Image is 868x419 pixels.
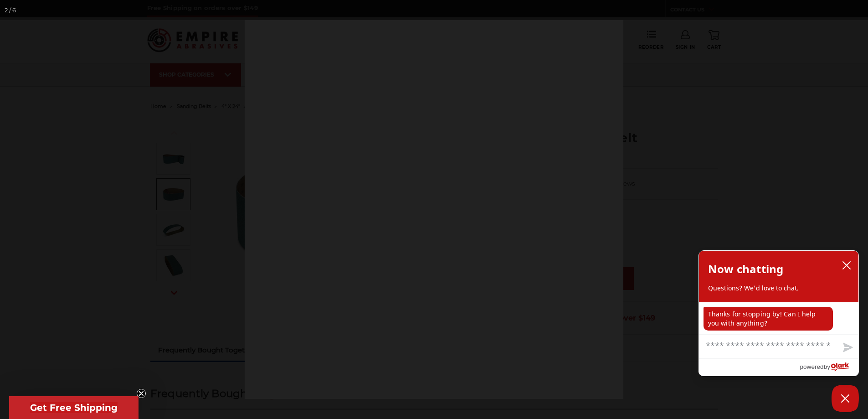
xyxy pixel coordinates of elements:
[824,361,830,372] span: by
[708,260,783,278] h2: Now chatting
[839,259,854,272] button: close chatbox
[699,250,859,376] div: olark chatbox
[9,396,139,419] div: Get Free ShippingClose teaser
[699,302,858,334] div: chat
[836,337,858,358] button: Send message
[708,284,849,293] p: Questions? We'd love to chat.
[30,402,118,413] span: Get Free Shipping
[704,307,833,331] p: Thanks for stopping by! Can I help you with anything?
[800,361,823,372] span: powered
[832,385,859,412] button: Close Chatbox
[137,389,146,398] button: Close teaser
[800,359,858,376] a: Powered by Olark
